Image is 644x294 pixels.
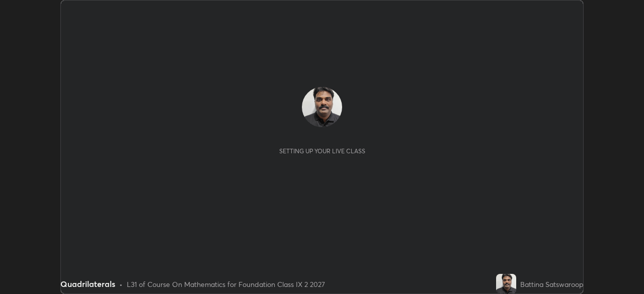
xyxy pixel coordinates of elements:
img: 4cf12101a0e0426b840631261d4855fe.jpg [496,274,516,294]
img: 4cf12101a0e0426b840631261d4855fe.jpg [302,87,342,127]
div: • [119,279,123,289]
div: Quadrilaterals [60,278,115,290]
div: Battina Satswaroop [520,279,584,289]
div: Setting up your live class [279,147,365,155]
div: L31 of Course On Mathematics for Foundation Class IX 2 2027 [127,279,325,289]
